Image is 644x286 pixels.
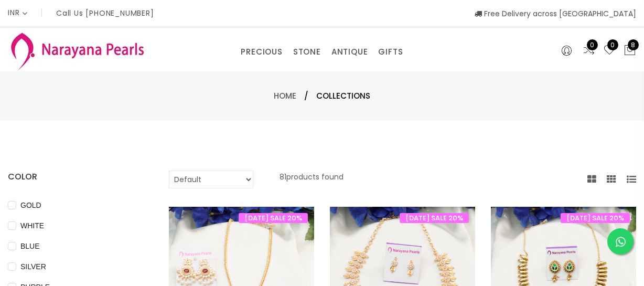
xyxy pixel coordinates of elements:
span: 0 [587,39,598,50]
a: ANTIQUE [331,44,368,60]
a: STONE [293,44,321,60]
span: WHITE [16,220,48,231]
span: 0 [607,39,618,50]
h4: COLOR [8,171,137,183]
a: 0 [583,44,595,58]
a: 0 [603,44,616,58]
a: GIFTS [378,44,403,60]
span: GOLD [16,199,46,211]
span: [DATE] SALE 20% [239,213,308,223]
span: [DATE] SALE 20% [561,213,630,223]
p: 81 products found [280,171,344,188]
button: 8 [624,44,636,58]
a: PRECIOUS [241,44,282,60]
a: Home [274,90,296,101]
span: Free Delivery across [GEOGRAPHIC_DATA] [475,8,636,19]
span: 8 [628,39,639,50]
span: BLUE [16,240,44,252]
span: [DATE] SALE 20% [400,213,469,223]
span: SILVER [16,261,50,272]
span: Collections [316,90,370,102]
span: / [304,90,308,102]
p: Call Us [PHONE_NUMBER] [56,9,154,17]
